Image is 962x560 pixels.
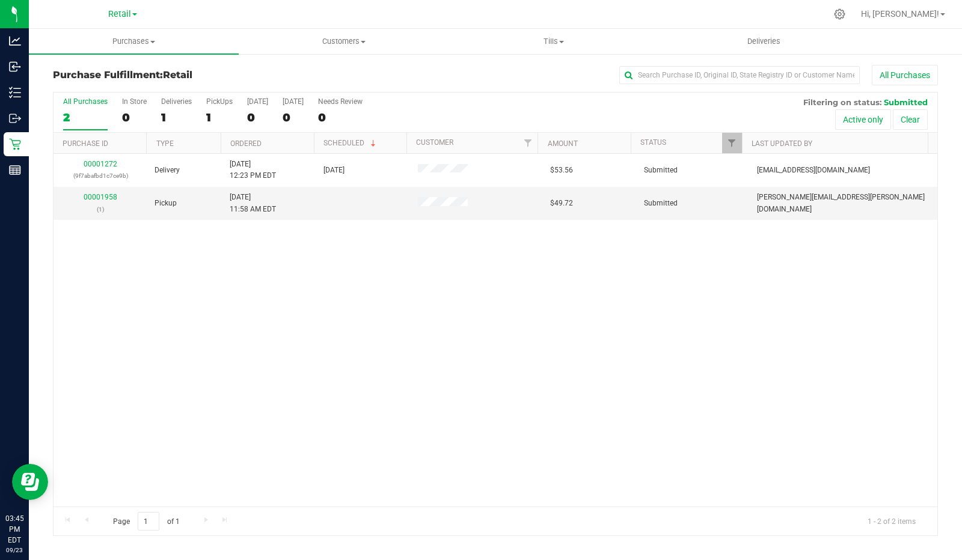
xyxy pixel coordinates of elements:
[659,29,869,54] a: Deliveries
[161,111,192,124] div: 1
[731,36,797,47] span: Deliveries
[84,193,117,201] a: 00001958
[247,97,268,106] div: [DATE]
[9,87,21,99] inline-svg: Inventory
[84,160,117,168] a: 00001272
[230,159,276,181] span: [DATE] 12:23 PM EDT
[230,192,276,215] span: [DATE] 11:58 AM EDT
[449,36,658,47] span: Tills
[832,8,847,20] div: Manage settings
[9,61,21,73] inline-svg: Inbound
[548,139,578,148] a: Amount
[155,165,180,176] span: Delivery
[156,139,174,148] a: Type
[318,97,363,106] div: Needs Review
[640,138,666,147] a: Status
[835,109,891,130] button: Active only
[239,36,448,47] span: Customers
[103,512,189,531] span: Page of 1
[9,138,21,150] inline-svg: Retail
[449,29,658,54] a: Tills
[861,9,939,19] span: Hi, [PERSON_NAME]!
[283,111,304,124] div: 0
[61,204,140,215] p: (1)
[122,111,147,124] div: 0
[644,198,678,209] span: Submitted
[161,97,192,106] div: Deliveries
[163,69,192,81] span: Retail
[9,35,21,47] inline-svg: Analytics
[872,65,938,85] button: All Purchases
[323,139,378,147] a: Scheduled
[247,111,268,124] div: 0
[318,111,363,124] div: 0
[108,9,131,19] span: Retail
[239,29,449,54] a: Customers
[550,165,573,176] span: $53.56
[9,112,21,124] inline-svg: Outbound
[416,138,453,147] a: Customer
[619,66,860,84] input: Search Purchase ID, Original ID, State Registry ID or Customer Name...
[5,546,23,555] p: 09/23
[63,139,108,148] a: Purchase ID
[283,97,304,106] div: [DATE]
[155,198,177,209] span: Pickup
[644,165,678,176] span: Submitted
[518,133,538,153] a: Filter
[230,139,262,148] a: Ordered
[757,165,870,176] span: [EMAIL_ADDRESS][DOMAIN_NAME]
[858,512,925,530] span: 1 - 2 of 2 items
[323,165,345,176] span: [DATE]
[122,97,147,106] div: In Store
[206,97,233,106] div: PickUps
[63,111,108,124] div: 2
[722,133,742,153] a: Filter
[884,97,928,107] span: Submitted
[29,29,239,54] a: Purchases
[9,164,21,176] inline-svg: Reports
[61,170,140,181] p: (9f7abafbd1c7ce9b)
[752,139,812,148] a: Last Updated By
[63,97,108,106] div: All Purchases
[29,36,239,47] span: Purchases
[206,111,233,124] div: 1
[12,464,48,500] iframe: Resource center
[803,97,881,107] span: Filtering on status:
[5,513,23,546] p: 03:45 PM EDT
[138,512,159,531] input: 1
[893,109,928,130] button: Clear
[550,198,573,209] span: $49.72
[757,192,930,215] span: [PERSON_NAME][EMAIL_ADDRESS][PERSON_NAME][DOMAIN_NAME]
[53,70,348,81] h3: Purchase Fulfillment:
